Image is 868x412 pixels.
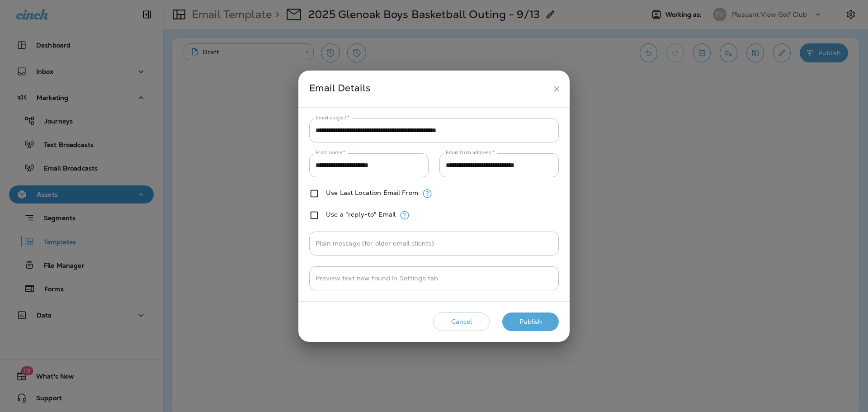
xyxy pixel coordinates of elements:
label: From name [316,149,345,156]
label: Email subject [316,114,350,121]
label: Use Last Location Email From [326,189,418,196]
label: Use a "reply-to" Email [326,211,396,218]
label: Email from address [446,149,494,156]
button: close [548,81,565,97]
div: Email Details [309,81,548,97]
button: Cancel [433,313,490,331]
button: Publish [502,313,559,331]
